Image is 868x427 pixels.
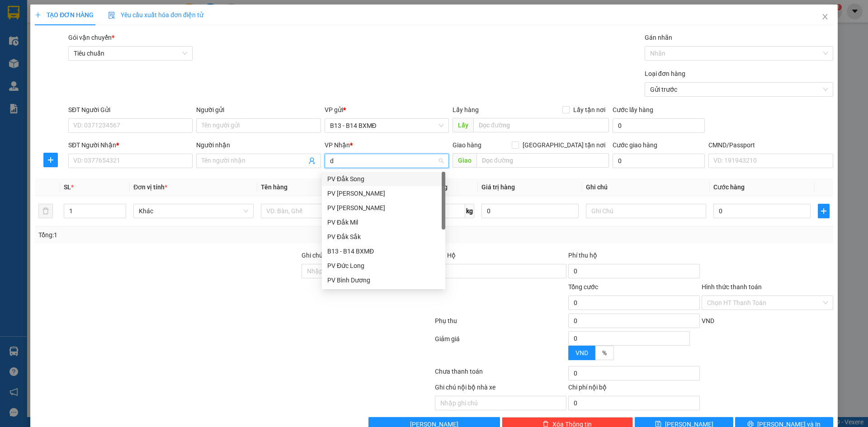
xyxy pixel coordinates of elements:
[434,366,567,382] div: Chưa thanh toán
[302,252,351,259] label: Ghi chú đơn hàng
[38,230,335,240] div: Tổng: 1
[308,157,316,164] span: user-add
[261,183,288,191] span: Tên hàng
[322,230,445,244] div: PV Đắk Sắk
[68,34,114,41] span: Gói vận chuyển
[196,140,321,150] div: Người nhận
[196,105,321,115] div: Người gửi
[476,153,609,168] input: Dọc đường
[44,156,57,164] span: plus
[582,178,710,196] th: Ghi chú
[9,20,21,43] img: logo
[139,204,248,218] span: Khác
[645,34,672,41] label: Gán nhãn
[327,174,440,184] div: PV Đắk Song
[322,186,445,201] div: PV Đức Xuyên
[31,54,105,61] strong: BIÊN NHẬN GỬI HÀNG HOÁ
[645,70,685,77] label: Loại đơn hàng
[330,119,443,132] span: B13 - B14 BXMĐ
[327,188,440,198] div: PV [PERSON_NAME]
[108,11,203,19] span: Yêu cầu xuất hóa đơn điện tử
[434,334,567,364] div: Giảm giá
[108,12,115,19] img: icon
[453,118,473,132] span: Lấy
[327,275,440,285] div: PV Bình Dương
[74,47,187,60] span: Tiêu chuẩn
[327,217,440,227] div: PV Đắk Mil
[322,273,445,287] div: PV Bình Dương
[613,141,657,149] label: Cước giao hàng
[69,63,84,76] span: Nơi nhận:
[325,105,449,115] div: VP gửi
[434,316,567,332] div: Phụ thu
[453,141,481,149] span: Giao hàng
[473,118,609,132] input: Dọc đường
[818,204,830,218] button: plus
[35,12,41,18] span: plus
[568,283,598,291] span: Tổng cước
[322,258,445,273] div: PV Đức Long
[568,250,700,264] div: Phí thu hộ
[453,153,476,168] span: Giao
[613,106,653,113] label: Cước lấy hàng
[613,118,705,133] input: Cước lấy hàng
[481,183,515,191] span: Giá trị hàng
[435,382,566,396] div: Ghi chú nội bộ nhà xe
[570,105,609,115] span: Lấy tận nơi
[650,83,828,96] span: Gửi trước
[465,204,474,218] span: kg
[576,349,588,357] span: VND
[64,183,71,191] span: SL
[435,396,566,410] input: Nhập ghi chú
[302,264,433,278] input: Ghi chú đơn hàng
[327,246,440,256] div: B13 - B14 BXMĐ
[812,5,838,30] button: Close
[9,63,19,76] span: Nơi gửi:
[322,172,445,186] div: PV Đắk Song
[68,105,193,115] div: SĐT Người Gửi
[91,63,111,68] span: PV Cư Jút
[327,261,440,271] div: PV Đức Long
[519,140,609,150] span: [GEOGRAPHIC_DATA] tận nơi
[702,283,762,291] label: Hình thức thanh toán
[821,13,829,20] span: close
[43,153,58,167] button: plus
[481,204,579,218] input: 0
[602,349,607,357] span: %
[322,244,445,258] div: B13 - B14 BXMĐ
[261,204,381,218] input: VD: Bàn, Ghế
[133,183,167,191] span: Đơn vị tính
[322,215,445,230] div: PV Đắk Mil
[80,34,127,41] span: B131410250625
[818,207,829,215] span: plus
[35,11,94,19] span: TẠO ĐƠN HÀNG
[325,141,350,149] span: VP Nhận
[24,14,73,48] strong: CÔNG TY TNHH [GEOGRAPHIC_DATA] 214 QL13 - P.26 - Q.BÌNH THẠNH - TP HCM 1900888606
[68,140,193,150] div: SĐT Người Nhận
[327,232,440,242] div: PV Đắk Sắk
[435,252,456,259] span: Thu Hộ
[453,106,479,113] span: Lấy hàng
[568,382,700,396] div: Chi phí nội bộ
[38,204,53,218] button: delete
[322,201,445,215] div: PV Nam Đong
[613,154,705,168] input: Cước giao hàng
[86,41,127,47] span: 14:03:06 [DATE]
[708,140,833,150] div: CMND/Passport
[586,204,706,218] input: Ghi Chú
[702,317,714,324] span: VND
[327,203,440,213] div: PV [PERSON_NAME]
[713,183,745,191] span: Cước hàng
